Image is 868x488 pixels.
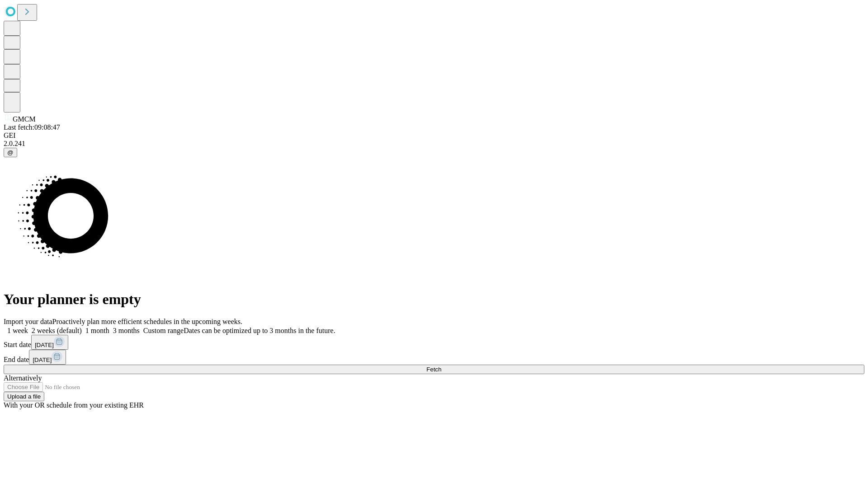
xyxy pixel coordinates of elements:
[52,318,242,325] span: Proactively plan more efficient schedules in the upcoming weeks.
[33,357,52,363] span: [DATE]
[4,131,864,140] div: GEI
[4,140,864,148] div: 2.0.241
[85,327,109,334] span: 1 month
[4,392,44,401] button: Upload a file
[4,123,60,131] span: Last fetch: 09:08:47
[13,115,36,123] span: GMCM
[4,365,864,374] button: Fetch
[4,318,52,325] span: Import your data
[4,374,42,382] span: Alternatively
[7,149,14,156] span: @
[4,291,864,308] h1: Your planner is empty
[184,327,335,334] span: Dates can be optimized up to 3 months in the future.
[143,327,184,334] span: Custom range
[32,327,82,334] span: 2 weeks (default)
[31,335,68,350] button: [DATE]
[4,148,17,157] button: @
[4,350,864,365] div: End date
[35,342,54,348] span: [DATE]
[29,350,66,365] button: [DATE]
[4,401,144,409] span: With your OR schedule from your existing EHR
[7,327,28,334] span: 1 week
[113,327,140,334] span: 3 months
[4,335,864,350] div: Start date
[426,366,441,373] span: Fetch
